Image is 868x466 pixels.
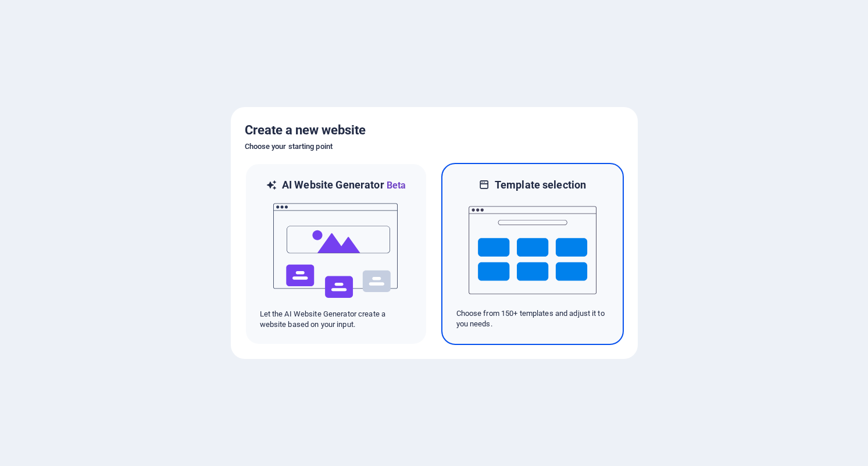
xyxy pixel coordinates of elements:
[245,163,427,345] div: AI Website GeneratorBetaaiLet the AI Website Generator create a website based on your input.
[272,193,400,309] img: ai
[282,178,406,193] h6: AI Website Generator
[245,140,624,154] h6: Choose your starting point
[441,163,624,345] div: Template selectionChoose from 150+ templates and adjust it to you needs.
[495,178,586,192] h6: Template selection
[456,308,609,329] p: Choose from 150+ templates and adjust it to you needs.
[384,180,406,191] span: Beta
[245,121,624,140] h5: Create a new website
[260,309,412,330] p: Let the AI Website Generator create a website based on your input.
